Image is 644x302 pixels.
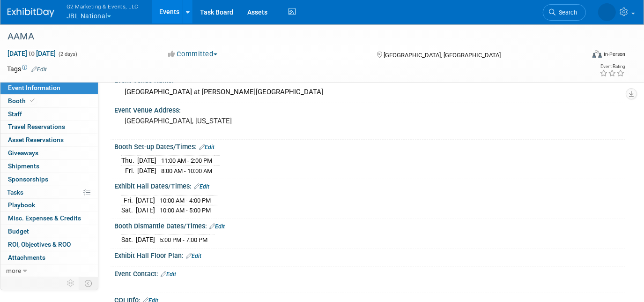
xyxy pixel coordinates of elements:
a: Edit [209,223,225,230]
a: Travel Reservations [0,121,98,133]
span: G2 Marketing & Events, LLC [67,1,139,11]
td: Sat. [121,235,136,245]
td: Tags [7,64,47,74]
span: 10:00 AM - 5:00 PM [160,207,211,214]
span: ROI, Objectives & ROO [8,241,71,248]
a: Edit [186,253,201,259]
pre: [GEOGRAPHIC_DATA], [US_STATE] [125,117,317,125]
a: Staff [0,108,98,121]
span: Budget [8,227,29,235]
td: Toggle Event Tabs [79,277,98,289]
td: [DATE] [136,205,155,215]
a: ROI, Objectives & ROO [0,238,98,251]
span: [GEOGRAPHIC_DATA], [GEOGRAPHIC_DATA] [384,52,501,59]
a: more [0,264,98,277]
div: In-Person [603,51,625,58]
td: [DATE] [137,156,156,166]
a: Tasks [0,186,98,199]
a: Edit [199,144,215,151]
a: Event Information [0,82,98,94]
div: Exhibit Hall Dates/Times: [114,179,625,191]
img: ExhibitDay [7,8,54,17]
img: Laine Butler [598,3,616,21]
div: Event Venue Address: [114,103,625,115]
span: Travel Reservations [8,123,65,130]
span: Giveaways [8,149,38,157]
span: 11:00 AM - 2:00 PM [161,157,212,164]
a: Sponsorships [0,173,98,186]
div: Event Contact: [114,267,625,279]
td: Fri. [121,166,137,175]
span: Search [555,9,577,16]
span: Booth [8,97,37,105]
span: Event Information [8,84,60,91]
td: [DATE] [137,166,156,175]
div: Event Format [534,49,625,63]
div: [GEOGRAPHIC_DATA] at [PERSON_NAME][GEOGRAPHIC_DATA] [121,85,618,99]
a: Attachments [0,251,98,264]
span: 10:00 AM - 4:00 PM [160,197,211,204]
span: Attachments [8,254,45,261]
span: Playbook [8,201,35,209]
a: Edit [31,66,47,73]
span: Misc. Expenses & Credits [8,214,81,222]
div: Booth Set-up Dates/Times: [114,140,625,152]
span: Shipments [8,162,39,170]
div: Booth Dismantle Dates/Times: [114,219,625,231]
span: 5:00 PM - 7:00 PM [160,236,207,243]
td: Fri. [121,195,136,205]
a: Playbook [0,199,98,211]
span: more [6,267,21,274]
div: Exhibit Hall Floor Plan: [114,249,625,261]
td: Sat. [121,205,136,215]
td: Personalize Event Tab Strip [63,277,79,289]
a: Budget [0,225,98,238]
td: [DATE] [136,235,155,245]
a: Misc. Expenses & Credits [0,212,98,225]
span: Staff [8,110,22,118]
a: Shipments [0,160,98,173]
a: Asset Reservations [0,134,98,146]
td: [DATE] [136,195,155,205]
span: [DATE] [DATE] [7,49,56,58]
i: Booth reservation complete [30,98,35,103]
div: Event Rating [600,64,625,69]
span: to [27,50,36,57]
button: Committed [165,49,221,59]
a: Edit [194,183,209,190]
span: (2 days) [58,51,77,57]
span: 8:00 AM - 10:00 AM [161,167,212,174]
img: Format-Inperson.png [592,50,602,58]
div: AAMA [4,28,573,45]
a: Search [543,4,586,21]
span: Tasks [7,189,23,196]
span: Asset Reservations [8,136,64,143]
a: Booth [0,95,98,107]
td: Thu. [121,156,137,166]
a: Giveaways [0,147,98,159]
a: Edit [161,271,176,278]
span: Sponsorships [8,175,48,183]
